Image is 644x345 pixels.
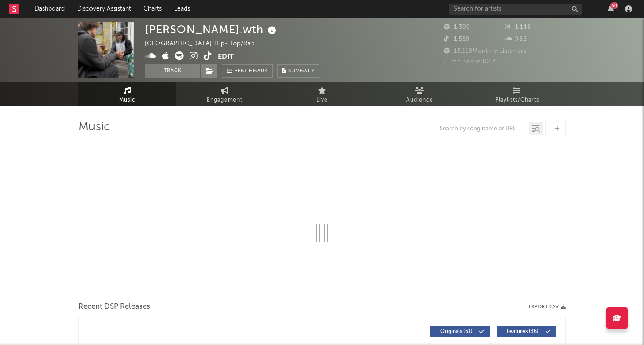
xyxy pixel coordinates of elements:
input: Search by song name or URL [435,125,529,133]
button: Export CSV [529,304,566,310]
button: Features(36) [497,326,556,337]
span: Benchmark [234,66,268,77]
a: Audience [371,82,468,106]
button: Summary [277,64,319,78]
span: 1,559 [444,36,470,42]
span: Playlists/Charts [495,95,539,106]
a: Benchmark [222,64,273,78]
button: 50 [608,5,614,12]
a: Playlists/Charts [468,82,566,106]
span: Jump Score: 82.2 [444,59,496,65]
span: Audience [406,95,433,106]
span: 1,399 [444,24,470,30]
span: Originals ( 61 ) [436,329,477,334]
button: Track [145,64,200,78]
span: 982 [505,36,527,42]
span: 1,148 [505,24,531,30]
a: Engagement [176,82,273,106]
span: Music [119,95,136,106]
a: Music [78,82,176,106]
div: [GEOGRAPHIC_DATA] | Hip-Hop/Rap [145,39,265,49]
button: Originals(61) [430,326,490,337]
div: 50 [610,2,618,9]
span: Features ( 36 ) [502,329,543,334]
span: Recent DSP Releases [78,302,150,312]
span: Live [316,95,328,106]
button: Edit [218,51,234,63]
input: Search for artists [449,4,582,15]
span: 13,118 Monthly Listeners [444,48,527,54]
span: Engagement [207,95,242,106]
div: [PERSON_NAME].wth [145,22,279,37]
a: Live [273,82,371,106]
span: Summary [288,69,314,74]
